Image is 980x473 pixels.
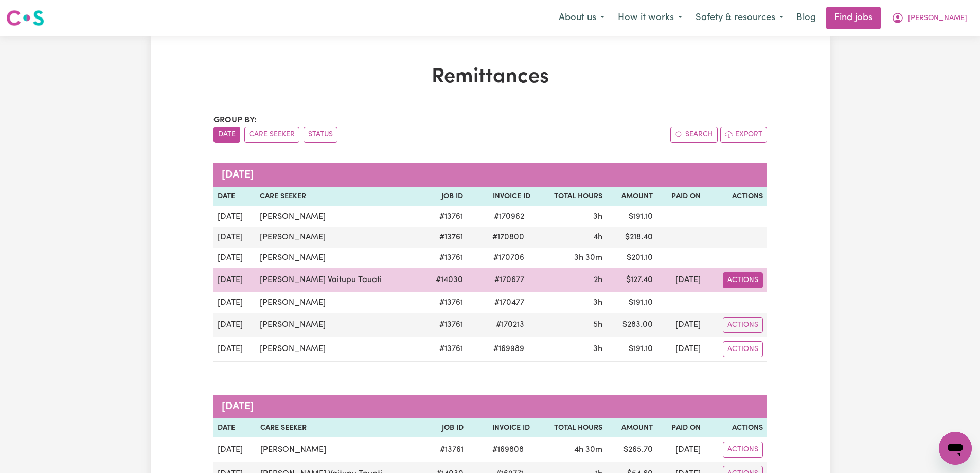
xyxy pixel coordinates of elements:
th: Paid On [657,418,705,438]
td: # 13761 [422,313,467,337]
button: Search [670,127,718,143]
span: 3 hours 30 minutes [574,254,602,262]
td: # 13761 [422,292,467,313]
th: Job ID [422,418,468,438]
td: [PERSON_NAME] [256,313,422,337]
span: 5 hours [593,321,602,329]
button: Export [720,127,767,143]
span: # 169989 [487,343,530,355]
span: # 170962 [488,211,530,223]
span: 3 hours [593,213,602,221]
th: Amount [607,418,657,438]
th: Care Seeker [256,418,422,438]
td: [PERSON_NAME] [256,437,422,462]
td: [PERSON_NAME] [256,227,422,248]
td: [PERSON_NAME] Vaitupu Tauati [256,268,422,292]
td: [DATE] [213,337,256,362]
button: sort invoices by date [213,127,240,143]
button: Actions [723,317,763,333]
caption: [DATE] [213,163,767,187]
button: Safety & resources [689,7,790,29]
caption: [DATE] [213,395,767,418]
td: [DATE] [213,268,256,292]
td: $ 265.70 [607,437,657,462]
td: # 13761 [422,227,467,248]
th: Care Seeker [256,187,422,206]
th: Invoice ID [468,418,534,438]
button: Actions [723,272,763,288]
span: # 170477 [488,296,530,309]
td: [PERSON_NAME] [256,206,422,227]
span: # 170213 [490,319,530,331]
span: [PERSON_NAME] [908,13,967,24]
th: Paid On [657,187,705,206]
a: Careseekers logo [6,6,44,30]
button: My Account [885,7,974,29]
span: 4 hours 30 minutes [574,446,602,454]
span: # 169808 [486,444,530,456]
td: [DATE] [213,437,256,462]
iframe: Button to launch messaging window [939,432,972,465]
a: Find jobs [826,7,881,29]
td: $ 283.00 [607,313,657,337]
td: $ 127.40 [607,268,657,292]
span: # 170800 [486,231,530,243]
th: Actions [705,187,767,206]
th: Total Hours [534,418,607,438]
td: # 13761 [422,437,468,462]
td: [DATE] [657,313,705,337]
th: Invoice ID [467,187,534,206]
td: $ 201.10 [607,248,657,268]
th: Actions [705,418,767,438]
td: [DATE] [213,292,256,313]
th: Job ID [422,187,467,206]
span: # 170677 [488,274,530,286]
td: [PERSON_NAME] [256,248,422,268]
span: 2 hours [594,276,602,284]
button: Actions [723,341,763,357]
td: # 13761 [422,248,467,268]
td: [PERSON_NAME] [256,292,422,313]
button: Actions [723,442,763,458]
button: How it works [611,7,689,29]
button: sort invoices by care seeker [244,127,299,143]
td: [DATE] [213,206,256,227]
td: $ 218.40 [607,227,657,248]
td: [DATE] [213,313,256,337]
td: $ 191.10 [607,292,657,313]
td: [DATE] [213,248,256,268]
span: 4 hours [593,233,602,241]
th: Amount [607,187,657,206]
th: Date [213,418,256,438]
a: Blog [790,7,822,29]
span: 3 hours [593,345,602,353]
td: [DATE] [657,268,705,292]
td: [PERSON_NAME] [256,337,422,362]
button: sort invoices by paid status [304,127,337,143]
td: [DATE] [657,437,705,462]
td: [DATE] [213,227,256,248]
td: # 14030 [422,268,467,292]
td: [DATE] [657,337,705,362]
button: About us [552,7,611,29]
td: # 13761 [422,206,467,227]
td: $ 191.10 [607,337,657,362]
th: Total Hours [534,187,607,206]
td: # 13761 [422,337,467,362]
th: Date [213,187,256,206]
img: Careseekers logo [6,9,44,27]
td: $ 191.10 [607,206,657,227]
span: Group by: [213,116,257,125]
h1: Remittances [213,65,767,90]
span: # 170706 [487,252,530,264]
span: 3 hours [593,299,602,307]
